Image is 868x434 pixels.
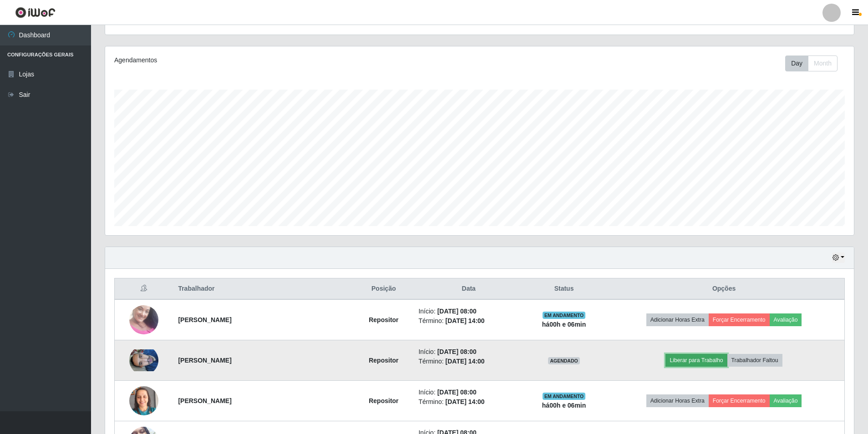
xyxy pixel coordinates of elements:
[129,294,158,346] img: 1753110543973.jpeg
[178,357,231,364] strong: [PERSON_NAME]
[446,358,485,365] time: [DATE] 14:00
[646,394,709,407] button: Adicionar Horas Extra
[808,56,838,71] button: Month
[785,56,808,71] button: Day
[785,56,845,71] div: Toolbar with button groups
[548,357,580,364] span: AGENDADO
[437,348,477,355] time: [DATE] 08:00
[173,278,354,300] th: Trabalhador
[418,347,519,357] li: Início:
[770,394,802,407] button: Avaliação
[413,278,524,300] th: Data
[418,388,519,397] li: Início:
[437,389,477,396] time: [DATE] 08:00
[646,313,709,326] button: Adicionar Horas Extra
[542,402,586,409] strong: há 00 h e 06 min
[524,278,604,300] th: Status
[604,278,844,300] th: Opções
[418,307,519,316] li: Início:
[418,316,519,326] li: Término:
[129,349,158,371] img: 1753294616026.jpeg
[418,397,519,407] li: Término:
[543,393,586,400] span: EM ANDAMENTO
[665,354,727,367] button: Liberar para Trabalho
[770,313,802,326] button: Avaliação
[369,316,398,323] strong: Repositor
[446,317,485,324] time: [DATE] 14:00
[369,357,398,364] strong: Repositor
[446,398,485,405] time: [DATE] 14:00
[709,313,770,326] button: Forçar Encerramento
[437,308,477,315] time: [DATE] 08:00
[114,56,411,65] div: Agendamentos
[129,375,158,427] img: 1755715203050.jpeg
[369,397,398,404] strong: Repositor
[709,394,770,407] button: Forçar Encerramento
[178,316,231,323] strong: [PERSON_NAME]
[178,397,231,404] strong: [PERSON_NAME]
[542,321,586,328] strong: há 00 h e 06 min
[727,354,782,367] button: Trabalhador Faltou
[543,312,586,319] span: EM ANDAMENTO
[354,278,413,300] th: Posição
[418,357,519,366] li: Término:
[785,56,838,71] div: First group
[15,7,56,18] img: CoreUI Logo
